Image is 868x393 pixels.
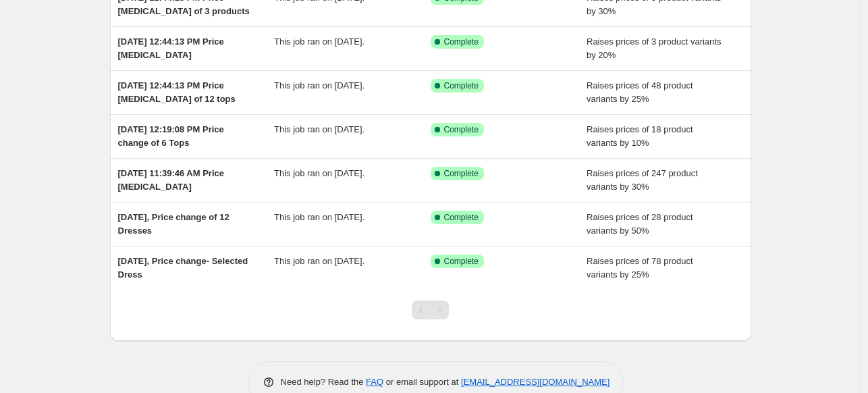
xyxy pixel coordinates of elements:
[274,168,364,178] span: This job ran on [DATE].
[118,256,248,280] span: [DATE], Price change- Selected Dress
[274,256,364,266] span: This job ran on [DATE].
[366,377,383,387] a: FAQ
[587,36,721,60] span: Raises prices of 3 product variants by 20%
[281,377,367,387] span: Need help? Read the
[274,212,364,222] span: This job ran on [DATE].
[444,168,479,179] span: Complete
[118,124,224,148] span: [DATE] 12:19:08 PM Price change of 6 Tops
[274,36,364,47] span: This job ran on [DATE].
[118,80,236,104] span: [DATE] 12:44:13 PM Price [MEDICAL_DATA] of 12 tops
[383,377,461,387] span: or email support at
[444,212,479,223] span: Complete
[118,212,229,236] span: [DATE], Price change of 12 Dresses
[444,80,479,91] span: Complete
[587,256,693,280] span: Raises prices of 78 product variants by 25%
[412,300,449,319] nav: Pagination
[118,168,225,192] span: [DATE] 11:39:46 AM Price [MEDICAL_DATA]
[118,36,224,60] span: [DATE] 12:44:13 PM Price [MEDICAL_DATA]
[587,168,698,192] span: Raises prices of 247 product variants by 30%
[587,124,693,148] span: Raises prices of 18 product variants by 10%
[444,256,479,267] span: Complete
[274,124,364,134] span: This job ran on [DATE].
[587,80,693,104] span: Raises prices of 48 product variants by 25%
[461,377,609,387] a: [EMAIL_ADDRESS][DOMAIN_NAME]
[444,124,479,135] span: Complete
[444,36,479,47] span: Complete
[274,80,364,90] span: This job ran on [DATE].
[587,212,693,236] span: Raises prices of 28 product variants by 50%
